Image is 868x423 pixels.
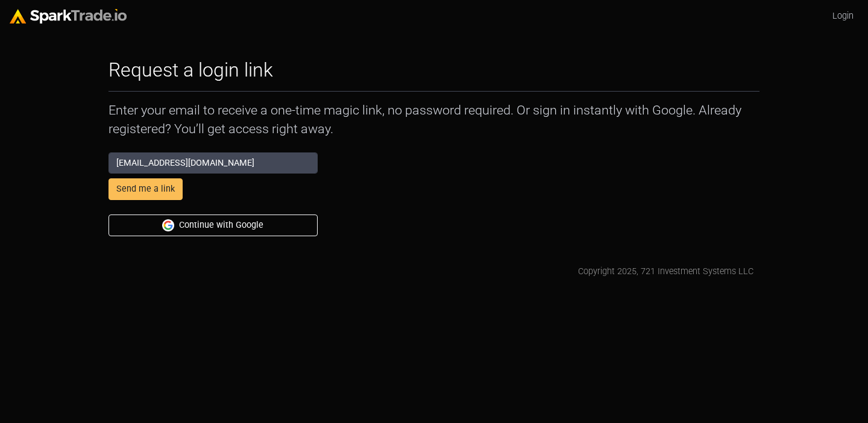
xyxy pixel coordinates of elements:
[108,215,318,236] button: Continue with Google
[108,58,273,81] h2: Request a login link
[828,5,858,28] a: Login
[108,101,759,137] p: Enter your email to receive a one-time magic link, no password required. Or sign in instantly wit...
[108,178,183,200] button: Send me a link
[578,265,753,278] div: Copyright 2025, 721 Investment Systems LLC
[108,152,318,174] input: Type your email address
[10,9,127,23] img: sparktrade.png
[162,219,174,231] img: Google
